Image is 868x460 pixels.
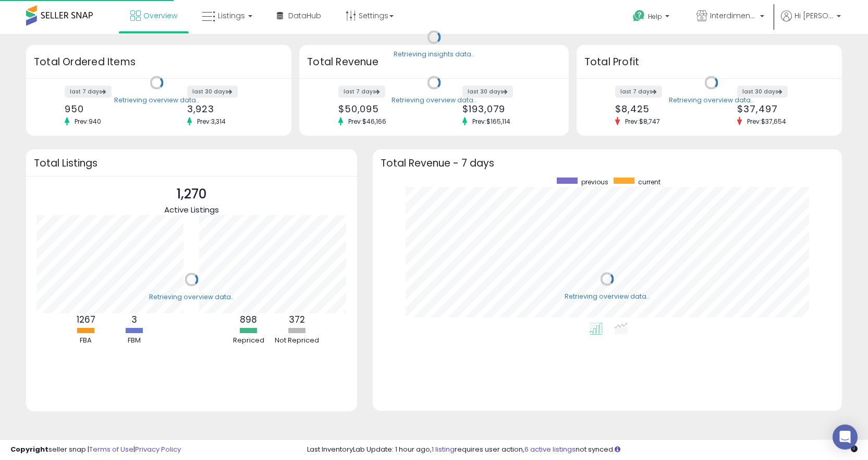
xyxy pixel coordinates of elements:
div: Open Intercom Messenger [833,424,858,450]
div: Retrieving overview data.. [114,96,199,105]
span: Interdimensional Sales [710,10,757,21]
span: DataHub [288,10,321,21]
span: Hi [PERSON_NAME] [794,10,834,21]
a: Help [625,2,680,34]
a: Terms of Use [89,444,133,454]
div: Retrieving overview data.. [149,292,234,302]
i: Get Help [632,9,645,22]
i: Click here to read more about un-synced listings. [615,446,620,453]
span: Help [648,12,662,21]
span: Overview [143,10,177,21]
div: Retrieving overview data.. [392,96,476,105]
div: seller snap | | [10,445,181,455]
div: Last InventoryLab Update: 1 hour ago, requires user action, not synced. [307,445,858,455]
div: Retrieving overview data.. [669,96,754,105]
a: 6 active listings [524,444,576,454]
strong: Copyright [10,444,48,454]
a: Hi [PERSON_NAME] [781,10,841,34]
div: Retrieving overview data.. [565,292,650,301]
a: 1 listing [432,444,455,454]
a: Privacy Policy [135,444,181,454]
span: Listings [218,10,245,21]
